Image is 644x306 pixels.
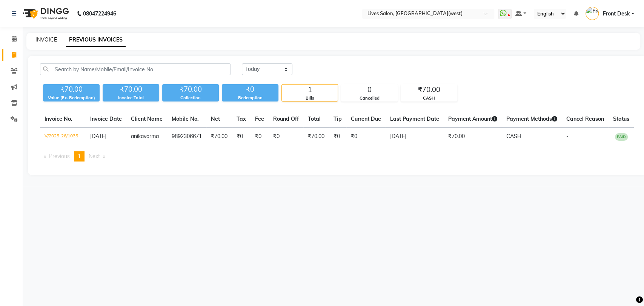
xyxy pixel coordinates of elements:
[401,85,457,95] div: ₹70.00
[43,95,100,101] div: Value (Ex. Redemption)
[40,151,634,161] nav: Pagination
[131,133,144,140] span: anika
[269,128,303,146] td: ₹0
[103,84,159,95] div: ₹70.00
[222,84,278,95] div: ₹0
[206,128,232,146] td: ₹70.00
[303,128,329,146] td: ₹70.00
[282,95,338,101] div: Bills
[222,95,278,101] div: Redemption
[90,133,106,140] span: [DATE]
[506,115,557,122] span: Payment Methods
[566,133,569,140] span: -
[586,7,599,20] img: Front Desk
[341,85,397,95] div: 0
[78,153,81,160] span: 1
[308,115,321,122] span: Total
[83,3,116,24] b: 08047224946
[90,115,122,122] span: Invoice Date
[232,128,251,146] td: ₹0
[334,115,342,122] span: Tip
[144,133,159,140] span: varma
[19,3,71,24] img: logo
[255,115,264,122] span: Fee
[351,115,381,122] span: Current Due
[131,115,163,122] span: Client Name
[40,128,86,146] td: V/2025-26/1035
[162,95,219,101] div: Collection
[386,128,444,146] td: [DATE]
[89,153,100,160] span: Next
[448,115,497,122] span: Payment Amount
[66,33,126,47] a: PREVIOUS INVOICES
[390,115,439,122] span: Last Payment Date
[615,133,628,141] span: PAID
[613,115,629,122] span: Status
[162,84,219,95] div: ₹70.00
[43,84,100,95] div: ₹70.00
[237,115,246,122] span: Tax
[45,115,72,122] span: Invoice No.
[506,133,521,140] span: CASH
[49,153,70,160] span: Previous
[35,36,57,43] a: INVOICE
[40,63,231,75] input: Search by Name/Mobile/Email/Invoice No
[167,128,206,146] td: 9892306671
[341,95,397,101] div: Cancelled
[566,115,604,122] span: Cancel Reason
[251,128,269,146] td: ₹0
[273,115,299,122] span: Round Off
[329,128,346,146] td: ₹0
[603,10,630,18] span: Front Desk
[211,115,220,122] span: Net
[346,128,386,146] td: ₹0
[282,85,338,95] div: 1
[172,115,199,122] span: Mobile No.
[444,128,502,146] td: ₹70.00
[401,95,457,101] div: CASH
[103,95,159,101] div: Invoice Total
